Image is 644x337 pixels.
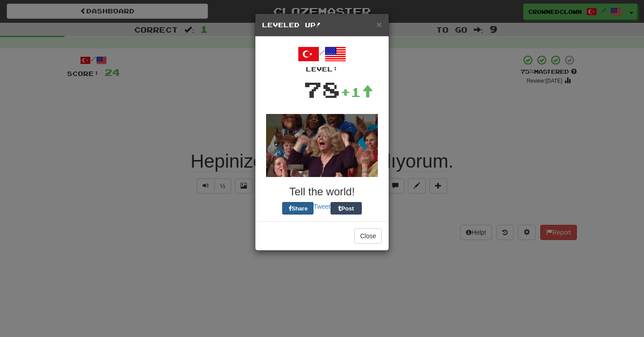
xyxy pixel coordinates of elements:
h5: Leveled Up! [262,21,382,29]
button: Close [377,20,382,29]
div: Level: [262,65,382,74]
h3: Tell the world! [262,186,382,198]
img: happy-lady-c767e5519d6a7a6d241e17537db74d2b6302dbbc2957d4f543dfdf5f6f88f9b5.gif [266,114,378,177]
div: 78 [304,74,340,105]
span: × [377,19,382,29]
button: Share [282,202,314,215]
div: +1 [340,83,373,101]
button: Post [330,202,362,215]
a: Tweet [314,203,330,210]
div: / [262,43,382,74]
button: Close [354,228,382,244]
